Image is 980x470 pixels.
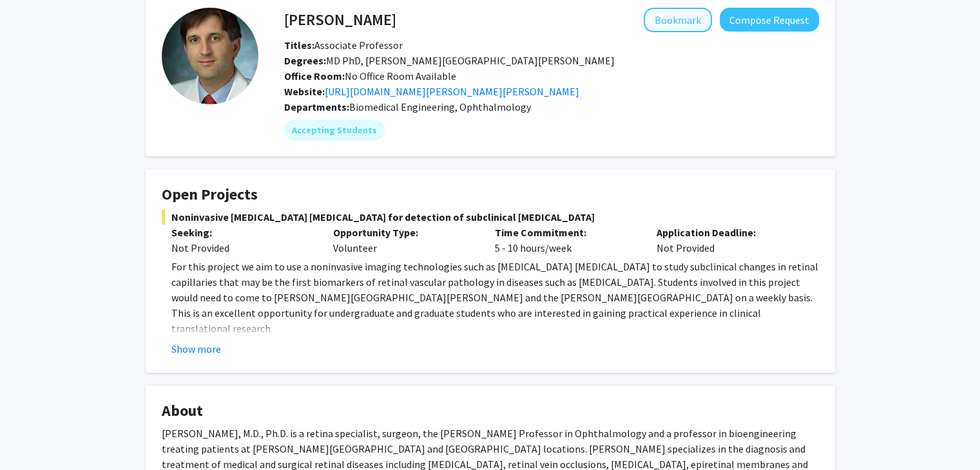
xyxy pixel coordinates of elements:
button: Add Amir Kashani to Bookmarks [644,8,712,32]
div: Volunteer [323,225,485,256]
div: Not Provided [171,240,314,256]
b: Titles: [284,39,314,52]
img: Profile Picture [162,8,258,104]
b: Degrees: [284,54,326,67]
h4: [PERSON_NAME] [284,8,396,32]
span: Noninvasive [MEDICAL_DATA] [MEDICAL_DATA] for detection of subclinical [MEDICAL_DATA] [162,209,819,225]
h4: Open Projects [162,185,819,204]
b: Office Room: [284,70,345,82]
p: Opportunity Type: [333,225,476,240]
b: Website: [284,85,325,98]
iframe: Chat [10,412,55,460]
span: No Office Room Available [284,70,456,82]
mat-chip: Accepting Students [284,120,385,140]
div: Not Provided [647,225,809,256]
button: Show more [171,341,221,357]
p: Seeking: [171,225,314,240]
p: Application Deadline: [657,225,799,240]
b: Departments: [284,100,349,113]
p: For this project we aim to use a noninvasive imaging technologies such as [MEDICAL_DATA] [MEDICAL... [171,259,819,336]
span: MD PhD, [PERSON_NAME][GEOGRAPHIC_DATA][PERSON_NAME] [284,54,615,67]
div: 5 - 10 hours/week [485,225,647,256]
span: Associate Professor [284,39,403,52]
a: Opens in a new tab [325,85,579,98]
span: Biomedical Engineering, Ophthalmology [349,100,531,113]
button: Compose Request to Amir Kashani [720,8,819,32]
p: Time Commitment: [495,225,637,240]
h4: About [162,402,819,420]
